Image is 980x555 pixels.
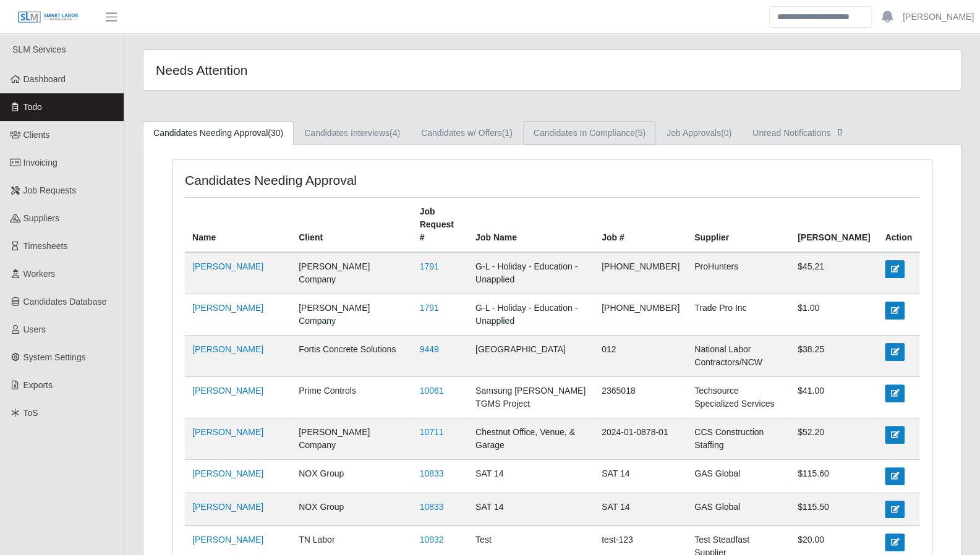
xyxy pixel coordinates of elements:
[23,102,42,112] span: Todo
[390,128,400,138] span: (4)
[291,460,412,493] td: NOX Group
[790,418,877,460] td: $52.20
[523,121,656,145] a: Candidates In Compliance
[790,493,877,525] td: $115.50
[468,336,594,377] td: [GEOGRAPHIC_DATA]
[291,418,412,460] td: [PERSON_NAME] Company
[687,493,790,525] td: GAS Global
[790,252,877,294] td: $45.21
[687,336,790,377] td: National Labor Contractors/NCW
[468,418,594,460] td: Chestnut Office, Venue, & Garage
[721,128,731,138] span: (0)
[594,460,687,493] td: SAT 14
[687,294,790,336] td: Trade Pro Inc
[420,468,444,478] a: 10833
[23,130,50,140] span: Clients
[468,460,594,493] td: SAT 14
[412,198,468,253] th: Job Request #
[468,198,594,253] th: Job Name
[833,127,846,137] span: []
[420,535,444,544] a: 10932
[192,427,263,437] a: [PERSON_NAME]
[468,252,594,294] td: G-L - Holiday - Education - Unapplied
[420,386,444,396] a: 10061
[291,198,412,253] th: Client
[594,252,687,294] td: [PHONE_NUMBER]
[143,121,294,145] a: Candidates Needing Approval
[769,6,872,28] input: Search
[411,121,523,145] a: Candidates w/ Offers
[790,460,877,493] td: $115.60
[23,185,77,195] span: Job Requests
[687,418,790,460] td: CCS Construction Staffing
[687,198,790,253] th: Supplier
[790,198,877,253] th: [PERSON_NAME]
[291,336,412,377] td: Fortis Concrete Solutions
[291,252,412,294] td: [PERSON_NAME] Company
[192,303,263,313] a: [PERSON_NAME]
[742,121,856,145] a: Unread Notifications
[291,493,412,525] td: NOX Group
[185,198,291,253] th: Name
[268,128,283,138] span: (30)
[192,502,263,512] a: [PERSON_NAME]
[468,493,594,525] td: SAT 14
[594,418,687,460] td: 2024-01-0878-01
[594,198,687,253] th: Job #
[23,241,68,251] span: Timesheets
[790,377,877,418] td: $41.00
[903,11,974,23] a: [PERSON_NAME]
[790,336,877,377] td: $38.25
[420,303,439,313] a: 1791
[877,198,919,253] th: Action
[23,213,59,223] span: Suppliers
[468,294,594,336] td: G-L - Holiday - Education - Unapplied
[594,336,687,377] td: 012
[420,344,439,354] a: 9449
[192,261,263,271] a: [PERSON_NAME]
[17,11,79,24] img: SLM Logo
[192,344,263,354] a: [PERSON_NAME]
[23,408,38,418] span: ToS
[185,172,480,188] h4: Candidates Needing Approval
[502,128,513,138] span: (1)
[420,261,439,271] a: 1791
[468,377,594,418] td: Samsung [PERSON_NAME] TGMS Project
[23,380,53,390] span: Exports
[635,128,646,138] span: (5)
[420,427,444,437] a: 10711
[156,62,475,78] h4: Needs Attention
[192,468,263,478] a: [PERSON_NAME]
[23,74,66,84] span: Dashboard
[687,460,790,493] td: GAS Global
[594,377,687,418] td: 2365018
[594,294,687,336] td: [PHONE_NUMBER]
[23,297,107,307] span: Candidates Database
[687,252,790,294] td: ProHunters
[594,493,687,525] td: SAT 14
[23,158,58,167] span: Invoicing
[790,294,877,336] td: $1.00
[294,121,411,145] a: Candidates Interviews
[656,121,742,145] a: Job Approvals
[192,535,263,544] a: [PERSON_NAME]
[687,377,790,418] td: Techsource Specialized Services
[291,294,412,336] td: [PERSON_NAME] Company
[291,377,412,418] td: Prime Controls
[12,44,66,54] span: SLM Services
[23,269,56,279] span: Workers
[420,502,444,512] a: 10833
[23,352,86,362] span: System Settings
[192,386,263,396] a: [PERSON_NAME]
[23,324,46,334] span: Users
